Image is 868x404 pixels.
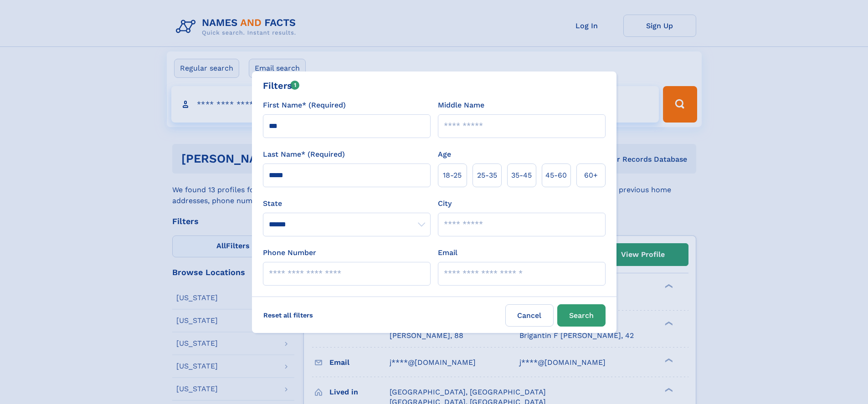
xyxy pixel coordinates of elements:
[263,149,345,160] label: Last Name* (Required)
[257,304,319,326] label: Reset all filters
[477,170,497,181] span: 25‑35
[263,100,346,111] label: First Name* (Required)
[443,170,462,181] span: 18‑25
[438,149,451,160] label: Age
[263,247,316,258] label: Phone Number
[263,198,431,209] label: State
[505,304,554,327] label: Cancel
[438,100,484,111] label: Middle Name
[438,198,452,209] label: City
[584,170,598,181] span: 60+
[438,247,457,258] label: Email
[263,79,300,92] div: Filters
[545,170,567,181] span: 45‑60
[511,170,532,181] span: 35‑45
[557,304,606,327] button: Search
